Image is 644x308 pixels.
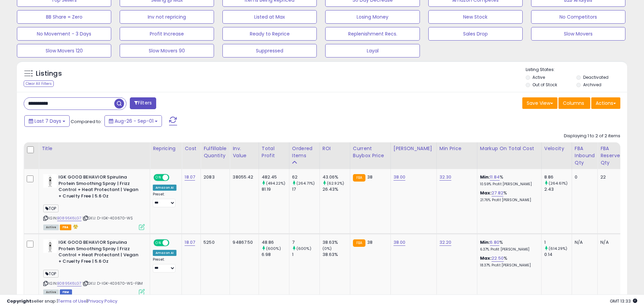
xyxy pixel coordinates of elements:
p: Listing States: [526,67,627,73]
div: 2.43 [544,186,572,192]
button: Ready to Reprice [222,27,317,41]
div: 0.14 [544,252,572,258]
div: N/A [575,239,593,245]
button: Inv not repricing [120,10,214,24]
button: Columns [558,97,590,109]
a: 18.07 [185,239,195,246]
span: 38 [367,174,373,180]
span: ON [154,175,163,181]
button: No Movement - 3 Days [17,27,111,41]
div: % [480,239,536,252]
div: Velocity [544,145,569,152]
p: 21.76% Profit [PERSON_NAME] [480,198,536,203]
div: Amazon AI [153,185,176,191]
label: Archived [583,82,601,88]
a: 11.84 [490,174,500,181]
b: Max: [480,190,492,196]
a: B0895K6LG7 [57,215,81,221]
small: (614.29%) [549,246,567,251]
div: 482.45 [262,174,289,180]
button: Sales Drop [428,27,523,41]
div: Current Buybox Price [353,145,388,159]
small: (600%) [266,246,281,251]
div: Total Profit [262,145,286,159]
div: ASIN: [43,239,145,294]
small: (0%) [323,246,332,251]
a: 6.80 [490,239,499,246]
button: Save View [522,97,557,109]
span: Columns [563,100,584,106]
div: Min Price [439,145,474,152]
div: 26.43% [323,186,350,192]
button: No Competitors [531,10,625,24]
div: 48.86 [262,239,289,245]
button: Slow Movers [531,27,625,41]
a: B0895K6LG7 [57,281,81,286]
a: 38.00 [393,174,406,181]
span: Compared to: [71,118,102,125]
div: Preset: [153,192,176,207]
div: 17 [292,186,319,192]
div: FBA Reserved Qty [600,145,623,166]
span: 2025-09-9 13:33 GMT [610,298,637,304]
div: % [480,174,536,187]
div: ROI [323,145,347,152]
span: TOP [43,270,58,278]
span: OFF [168,175,179,181]
p: 6.37% Profit [PERSON_NAME] [480,247,536,252]
div: 1 [292,252,319,258]
button: Aug-26 - Sep-01 [104,115,162,127]
div: Displaying 1 to 2 of 2 items [564,133,620,139]
b: IGK GOOD BEHAVIOR Spirulina Protein Smoothing Spray | Frizz Control + Heat Protectant | Vegan + C... [58,239,141,266]
div: 5250 [204,239,224,245]
th: The percentage added to the cost of goods (COGS) that forms the calculator for Min & Max prices. [477,142,541,169]
small: FBA [353,239,365,247]
div: Preset: [153,257,176,273]
button: Listed at Max [222,10,317,24]
div: Repricing [153,145,179,152]
div: 81.19 [262,186,289,192]
a: Privacy Policy [88,298,117,304]
div: N/A [600,239,621,245]
button: Replenishment Recs. [325,27,420,41]
div: ASIN: [43,174,145,229]
b: IGK GOOD BEHAVIOR Spirulina Protein Smoothing Spray | Frizz Control + Heat Protectant | Vegan + C... [58,174,141,201]
div: 62 [292,174,319,180]
div: % [480,190,536,203]
span: ON [154,240,163,246]
div: Ordered Items [292,145,317,159]
strong: Copyright [7,298,31,304]
a: 32.20 [439,239,452,246]
button: Last 7 Days [24,115,70,127]
div: Cost [185,145,198,152]
label: Active [532,74,545,80]
div: Clear All Filters [24,80,54,87]
span: Aug-26 - Sep-01 [115,118,153,124]
span: | SKU: D-IGK-403670-WS-FBM [82,281,143,286]
a: 22.50 [492,255,504,262]
button: Layal [325,44,420,57]
button: Slow Movers 90 [120,44,214,57]
button: Losing Money [325,10,420,24]
div: Inv. value [233,145,256,159]
div: 1 [544,239,572,245]
label: Out of Stock [532,82,557,88]
small: FBA [353,174,365,182]
button: Slow Movers 120 [17,44,111,57]
div: 38.63% [323,239,350,245]
small: (600%) [296,246,311,251]
small: (494.22%) [266,181,285,186]
div: FBA inbound Qty [575,145,595,166]
img: 41tBNFsEfVL._SL40_.jpg [43,174,57,188]
b: Max: [480,255,492,261]
small: (62.92%) [327,181,344,186]
b: Min: [480,239,490,245]
p: 18.37% Profit [PERSON_NAME] [480,263,536,268]
button: Profit Increase [120,27,214,41]
a: 38.00 [393,239,406,246]
div: 6.98 [262,252,289,258]
label: Deactivated [583,74,609,80]
div: 94867.50 [233,239,253,245]
div: 8.86 [544,174,572,180]
button: New Stock [428,10,523,24]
